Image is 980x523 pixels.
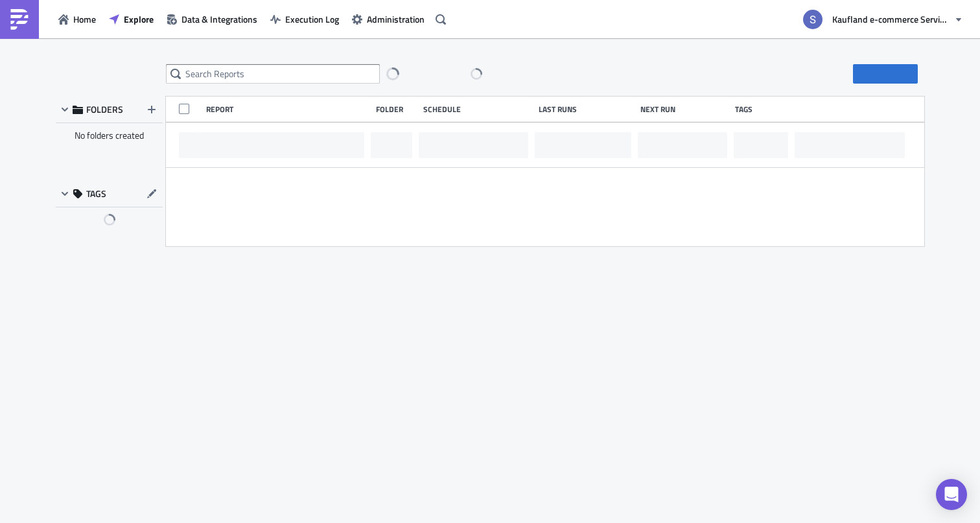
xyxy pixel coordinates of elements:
button: Execution Log [264,9,345,29]
button: Kaufland e-commerce Services GmbH & Co. KG [795,5,970,34]
div: Report [206,104,369,114]
input: Search Reports [166,64,380,84]
span: Home [73,12,96,26]
img: PushMetrics [9,9,30,30]
div: Last Runs [539,104,634,114]
span: Data & Integrations [181,12,257,26]
button: Home [52,9,102,29]
img: Avatar [802,8,824,30]
span: TAGS [86,188,106,200]
div: Folder [376,104,417,114]
div: Open Intercom Messenger [936,479,967,510]
button: Administration [345,9,431,29]
span: Explore [124,12,154,26]
span: Administration [367,12,425,26]
div: Tags [735,104,789,114]
div: Next Run [640,104,729,114]
span: Kaufland e-commerce Services GmbH & Co. KG [832,12,949,26]
span: Execution Log [285,12,339,26]
div: Schedule [423,104,532,114]
span: FOLDERS [86,104,123,115]
div: No folders created [56,123,163,148]
button: Data & Integrations [160,9,264,29]
button: Explore [102,9,160,29]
